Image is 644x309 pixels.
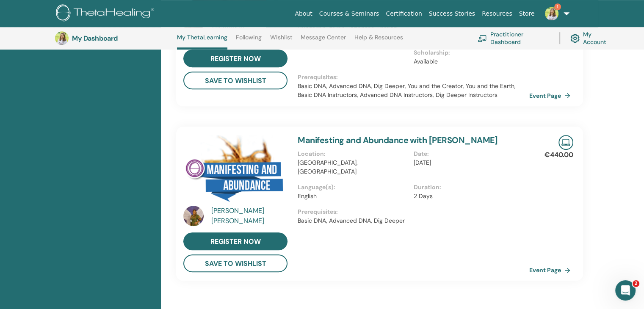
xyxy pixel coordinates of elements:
[183,50,287,67] a: register now
[298,183,408,192] p: Language(s) :
[316,6,383,22] a: Courses & Seminars
[183,72,287,89] button: save to wishlist
[414,183,524,192] p: Duration :
[414,57,524,66] p: Available
[298,149,408,158] p: Location :
[298,82,529,99] p: Basic DNA, Advanced DNA, Dig Deeper, You and the Creator, You and the Earth, Basic DNA Instructor...
[56,4,157,23] img: logo.png
[529,89,574,102] a: Event Page
[414,158,524,167] p: [DATE]
[183,232,287,250] a: register now
[210,54,261,63] span: register now
[570,29,613,47] a: My Account
[426,6,478,22] a: Success Stories
[183,254,287,272] button: save to wishlist
[291,6,315,22] a: About
[210,237,261,246] span: register now
[615,280,636,301] iframe: Intercom live chat
[529,264,574,276] a: Event Page
[183,206,204,226] img: default.jpg
[478,6,516,22] a: Resources
[177,34,227,50] a: My ThetaLearning
[298,216,529,225] p: Basic DNA, Advanced DNA, Dig Deeper
[354,34,403,47] a: Help & Resources
[55,31,69,45] img: default.jpg
[414,192,524,201] p: 2 Days
[570,32,580,45] img: cog.svg
[633,280,639,287] span: 2
[558,135,573,150] img: Live Online Seminar
[414,149,524,158] p: Date :
[183,135,287,208] img: Manifesting and Abundance
[298,135,498,146] a: Manifesting and Abundance with [PERSON_NAME]
[554,3,561,10] span: 1
[298,207,529,216] p: Prerequisites :
[236,34,262,47] a: Following
[516,6,538,22] a: Store
[298,192,408,201] p: English
[478,35,487,41] img: chalkboard-teacher.svg
[211,206,290,226] a: [PERSON_NAME] [PERSON_NAME]
[544,150,573,160] p: €440.00
[478,29,549,47] a: Practitioner Dashboard
[270,34,293,47] a: Wishlist
[72,34,157,42] h3: My Dashboard
[298,73,529,82] p: Prerequisites :
[301,34,346,47] a: Message Center
[545,7,558,20] img: default.jpg
[382,6,425,22] a: Certification
[414,48,524,57] p: Scholarship :
[298,158,408,176] p: [GEOGRAPHIC_DATA], [GEOGRAPHIC_DATA]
